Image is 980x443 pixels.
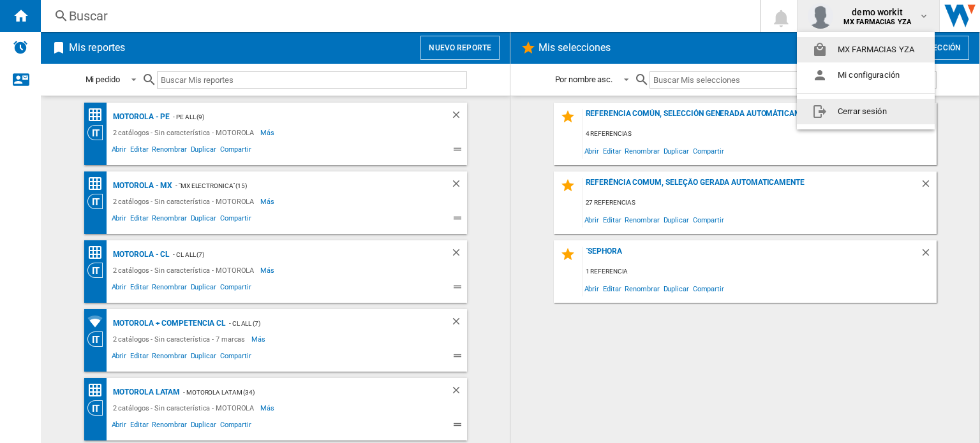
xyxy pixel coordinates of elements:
button: Cerrar sesión [797,99,935,124]
button: Mi configuración [797,62,935,88]
button: MX FARMACIAS YZA [797,37,935,62]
